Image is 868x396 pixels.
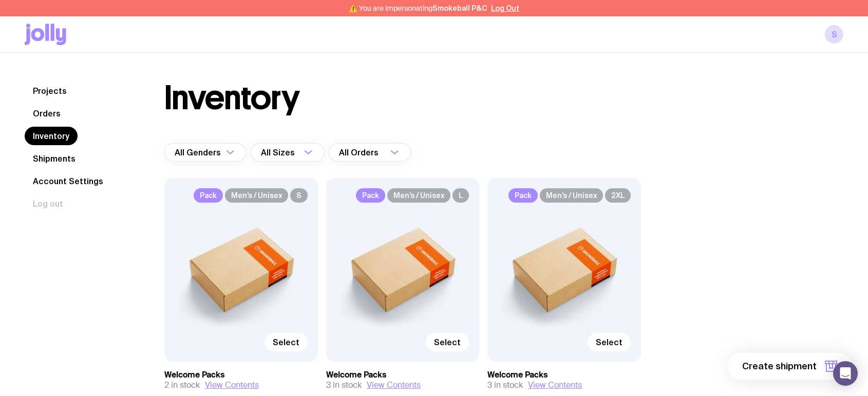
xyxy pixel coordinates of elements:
[387,188,450,203] span: Men’s / Unisex
[528,380,582,390] button: View Contents
[194,188,223,203] span: Pack
[225,188,288,203] span: Men’s / Unisex
[432,4,487,12] span: Smokeball P&C
[356,188,385,203] span: Pack
[261,143,297,162] span: All Sizes
[381,143,387,162] input: Search for option
[596,337,622,347] span: Select
[326,380,362,390] span: 3 in stock
[825,25,843,44] a: S
[164,380,200,390] span: 2 in stock
[297,143,301,162] input: Search for option
[164,143,247,162] div: Search for option
[833,361,858,386] div: Open Intercom Messenger
[540,188,603,203] span: Men’s / Unisex
[491,4,519,12] button: Log Out
[25,104,69,123] a: Orders
[434,337,461,347] span: Select
[25,194,71,213] button: Log out
[205,380,259,390] button: View Contents
[728,353,852,380] button: Create shipment
[164,370,318,380] h3: Welcome Packs
[175,143,223,162] span: All Genders
[273,337,299,347] span: Select
[487,380,523,390] span: 3 in stock
[25,172,111,190] a: Account Settings
[251,143,325,162] div: Search for option
[508,188,538,203] span: Pack
[367,380,421,390] button: View Contents
[25,149,84,168] a: Shipments
[349,4,487,12] span: ⚠️ You are impersonating
[339,143,381,162] span: All Orders
[326,370,480,380] h3: Welcome Packs
[452,188,469,203] span: L
[25,127,78,145] a: Inventory
[25,82,75,100] a: Projects
[487,370,641,380] h3: Welcome Packs
[605,188,631,203] span: 2XL
[742,360,817,372] span: Create shipment
[290,188,308,203] span: S
[164,82,299,114] h1: Inventory
[329,143,411,162] div: Search for option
